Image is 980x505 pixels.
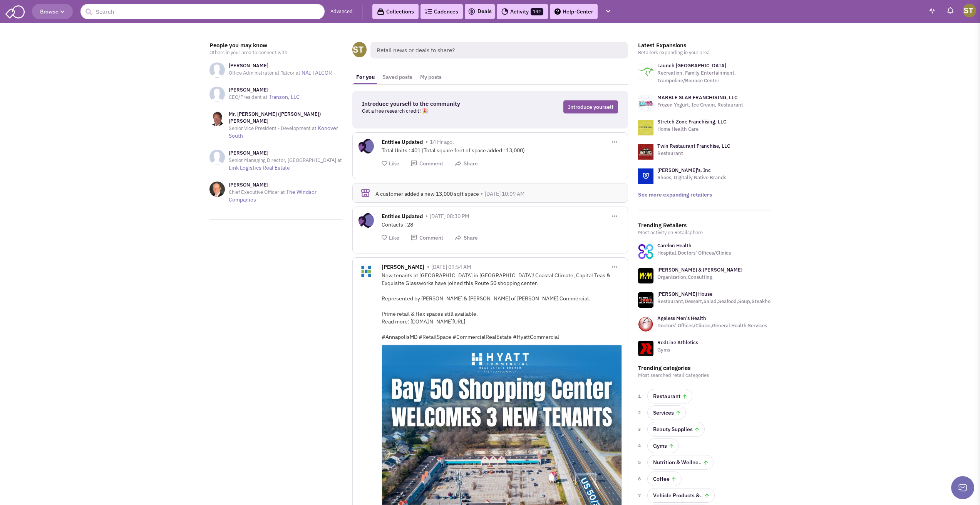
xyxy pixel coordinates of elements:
button: Like [382,160,399,167]
button: Comment [410,234,443,242]
span: 5 [638,458,643,466]
a: [PERSON_NAME]'s, Inc [657,167,711,173]
a: Beauty Supplies [647,422,705,437]
img: logo [638,120,653,135]
span: 6 [638,475,643,483]
a: Twin Restaurant Franchise, LLC [657,143,730,149]
a: Ageless Men's Health [657,315,706,322]
span: 14 Hr ago. [430,138,454,145]
p: Hospital,Doctors’ Offices/Clinics [657,249,731,257]
span: [DATE] 10:09 AM [485,190,524,197]
a: MARBLE SLAB FRANCHISING, LLC [657,94,737,101]
div: Contacts : 28 [382,221,622,228]
span: CEO/President at [229,94,268,100]
img: logo [638,96,653,111]
span: [PERSON_NAME] [382,263,424,272]
span: Office Administrator at Talcor at [229,70,300,76]
span: 7 [638,492,643,499]
a: Stretch Zone Franchising, LLC [657,118,726,125]
div: Total Units : 401 (Total square feet of space added : 13,000) [382,147,622,154]
a: Launch [GEOGRAPHIC_DATA] [657,62,726,69]
a: Carelon Health [657,242,692,249]
a: Services [647,405,686,420]
h3: Mr. [PERSON_NAME] ([PERSON_NAME]) [PERSON_NAME] [229,111,342,125]
a: RedLine Athletics [657,339,698,346]
input: Search [80,4,325,19]
h3: [PERSON_NAME] [229,150,342,157]
p: Others in your area to connect with [209,49,342,57]
a: Restaurant [647,389,692,403]
a: [PERSON_NAME] & [PERSON_NAME] [657,267,742,273]
p: Restaurant,Dessert,Salad,Seafood,Soup,Steakhouse [657,298,779,305]
p: Retailers expanding in your area [638,49,771,57]
a: Advanced [330,8,353,15]
img: NoImageAvailable1.jpg [209,87,225,102]
span: Retail news or deals to share? [370,42,628,58]
span: 142 [531,8,543,15]
a: Saved posts [379,70,416,84]
span: Entities Updated [382,213,423,222]
h3: Latest Expansions [638,42,771,49]
span: 1 [638,392,643,400]
h3: [PERSON_NAME] [229,62,332,69]
p: Frozen Yogurt, Ice Cream, Restaurant [657,101,743,109]
img: icon-collection-lavender-black.svg [377,8,384,15]
button: Like [382,234,399,242]
a: The Windsor Companies [229,188,317,203]
img: SmartAdmin [5,4,25,18]
a: Help-Center [550,4,598,19]
button: Share [455,160,478,167]
p: Doctors’ Offices/Clinics,General Health Services [657,322,767,330]
h3: Introduce yourself to the community [362,100,508,107]
p: Restaurant [657,150,730,157]
img: icon-deals.svg [468,7,476,16]
button: Share [455,234,478,242]
a: My posts [416,70,446,84]
img: NoImageAvailable1.jpg [209,62,225,78]
a: Konover South [229,125,338,139]
img: Cadences_logo.png [425,9,432,14]
button: Comment [410,160,443,167]
a: Vehicle Products &.. [647,488,715,503]
img: help.png [554,8,561,15]
h3: Trending Retailers [638,222,771,229]
span: 2 [638,409,643,417]
a: Cadences [420,4,463,19]
img: logo [638,144,653,160]
p: Most searched retail categories [638,372,771,379]
span: 4 [638,442,643,450]
img: logo [638,64,653,79]
div: A customer added a new 13,000 sqft space [375,190,619,197]
img: Shary Thur [963,4,976,17]
span: [DATE] 09:54 AM [431,263,471,270]
a: See more expanding retailers [638,191,712,198]
span: 3 [638,425,643,433]
img: NoImageAvailable1.jpg [209,150,225,165]
p: Gyms [657,346,698,354]
a: Coffee [647,472,682,486]
a: Tranzon, LLC [269,93,300,100]
a: For you [352,70,379,84]
a: Nutrition & Wellne.. [647,455,714,470]
p: Get a free research credit! 🎉 [362,107,508,115]
span: Senior Vice President - Development at [229,125,317,132]
p: Recreation, Family Entertainment, Trampoline/Bounce Center [657,69,771,85]
div: New tenants at [GEOGRAPHIC_DATA] in [GEOGRAPHIC_DATA]! Coastal Climate, Capital Teas & Exquisite ... [382,272,622,341]
h3: [PERSON_NAME] [229,182,342,188]
span: [DATE] 08:30 PM [430,213,469,220]
img: www.forthepeople.com [638,268,653,283]
span: Entities Updated [382,138,423,147]
a: Collections [372,4,419,19]
a: Gyms [647,438,679,453]
h3: Trending categories [638,365,771,372]
span: Chief Executive Officer at [229,189,285,195]
a: NAI TALCOR [302,69,332,76]
img: Activity.png [501,8,508,15]
a: [PERSON_NAME] House [657,291,712,297]
p: Organization,Consulting [657,273,742,281]
img: logo [638,168,653,184]
h3: People you may know [209,42,342,49]
p: Most activity on Retailsphere [638,229,771,237]
h3: [PERSON_NAME] [229,87,300,93]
